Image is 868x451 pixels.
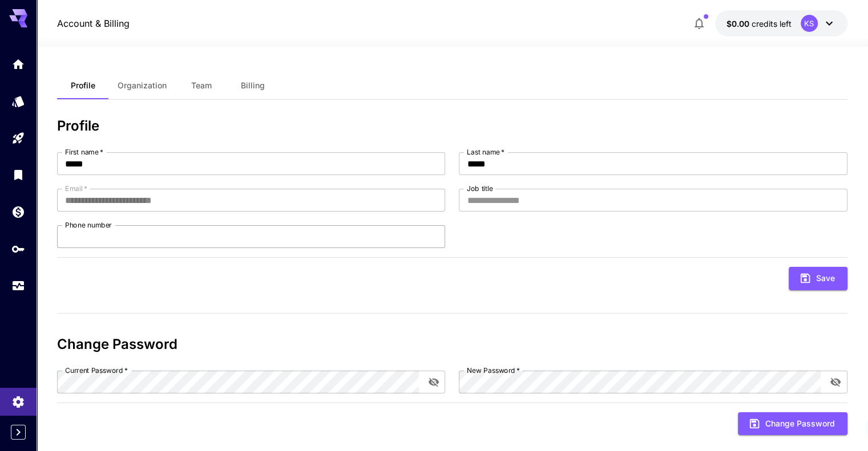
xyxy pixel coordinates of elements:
[65,220,112,230] label: Phone number
[801,15,818,32] div: KS
[57,118,847,134] h3: Profile
[11,279,25,293] div: Usage
[57,336,847,352] h3: Change Password
[57,17,130,30] nav: breadcrumb
[241,80,265,91] span: Billing
[738,412,847,436] button: Change Password
[57,17,130,30] a: Account & Billing
[11,205,25,219] div: Wallet
[726,18,792,30] div: $0.00
[65,365,128,375] label: Current Password
[11,57,25,71] div: Home
[423,372,444,392] button: toggle password visibility
[11,242,25,256] div: API Keys
[71,80,95,91] span: Profile
[11,425,26,440] button: Expand sidebar
[191,80,212,91] span: Team
[467,365,520,375] label: New Password
[789,267,847,290] button: Save
[726,19,752,29] span: $0.00
[65,184,87,193] label: Email
[65,147,103,157] label: First name
[825,372,846,392] button: toggle password visibility
[467,184,493,193] label: Job title
[11,395,25,409] div: Settings
[467,147,504,157] label: Last name
[752,19,792,29] span: credits left
[11,131,25,145] div: Playground
[118,80,167,91] span: Organization
[11,94,25,108] div: Models
[11,168,25,182] div: Library
[715,10,847,36] button: $0.00KS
